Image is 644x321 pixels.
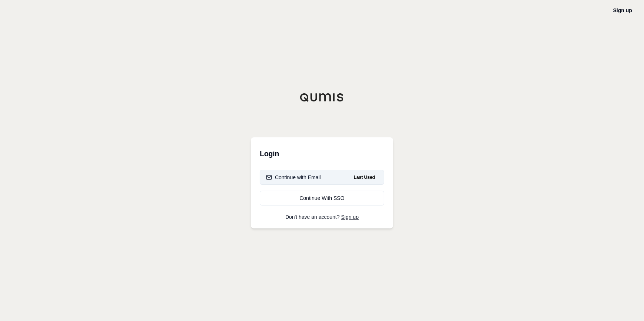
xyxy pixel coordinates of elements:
[351,173,378,182] span: Last Used
[341,214,359,220] a: Sign up
[260,191,384,205] a: Continue With SSO
[260,214,384,220] p: Don't have an account?
[300,93,344,102] img: Qumis
[260,146,384,161] h3: Login
[260,170,384,185] button: Continue with EmailLast Used
[266,174,321,181] div: Continue with Email
[613,7,632,13] a: Sign up
[266,194,378,202] div: Continue With SSO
